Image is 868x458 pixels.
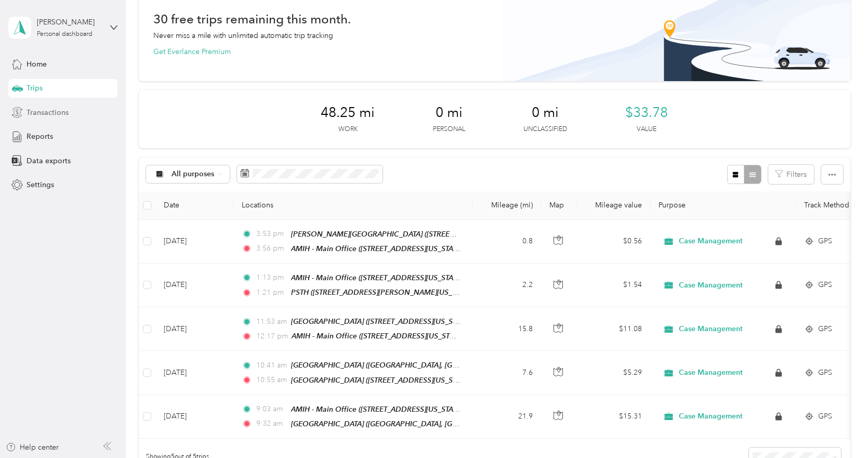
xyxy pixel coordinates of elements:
th: Mileage (mi) [472,191,541,220]
th: Map [541,191,577,220]
span: Home [27,59,47,70]
button: Get Everlance Premium [153,46,231,57]
td: 2.2 [472,264,541,307]
p: Never miss a mile with unlimited automatic trip tracking [153,30,333,41]
span: 12:17 pm [256,331,287,342]
span: GPS [818,367,832,378]
td: [DATE] [155,351,233,395]
td: 21.9 [472,395,541,439]
td: 7.6 [472,351,541,395]
span: Case Management [679,237,743,246]
td: [DATE] [155,264,233,307]
span: Settings [27,179,54,190]
span: GPS [818,235,832,247]
button: Filters [768,165,814,184]
td: 0.8 [472,220,541,264]
iframe: Everlance-gr Chat Button Frame [810,400,868,458]
td: $15.31 [577,395,650,439]
span: 1:21 pm [256,287,286,298]
td: $1.54 [577,264,650,307]
td: [DATE] [155,220,233,264]
span: 0 mi [532,104,559,121]
span: [GEOGRAPHIC_DATA] ([STREET_ADDRESS][US_STATE]) [291,376,472,385]
span: 11:53 am [256,316,286,328]
span: Data exports [27,155,71,166]
span: Case Management [679,281,743,290]
span: [PERSON_NAME][GEOGRAPHIC_DATA] ([STREET_ADDRESS][PERSON_NAME][US_STATE]) [291,230,589,239]
td: $11.08 [577,307,650,351]
span: [GEOGRAPHIC_DATA] ([STREET_ADDRESS][US_STATE]) [291,317,472,326]
h1: 30 free trips remaining this month. [153,14,351,24]
td: $5.29 [577,351,650,395]
span: 3:56 pm [256,243,286,254]
p: Work [338,125,358,134]
span: Trips [27,83,43,94]
th: Purpose [650,191,796,220]
div: Personal dashboard [37,31,93,37]
span: AMIH - Main Office ([STREET_ADDRESS][US_STATE]) [292,332,465,341]
span: GPS [818,323,832,335]
span: Reports [27,131,53,142]
span: 9:03 am [256,403,286,415]
td: [DATE] [155,395,233,439]
span: Case Management [679,412,743,421]
span: 48.25 mi [321,104,375,121]
span: Case Management [679,324,743,334]
p: Personal [433,125,465,134]
span: 10:41 am [256,360,286,371]
td: 15.8 [472,307,541,351]
span: GPS [818,279,832,291]
span: 10:55 am [256,374,286,386]
span: PSTH ([STREET_ADDRESS][PERSON_NAME][US_STATE]) [291,288,476,297]
span: 1:13 pm [256,272,286,283]
span: Transactions [27,107,69,118]
td: $0.56 [577,220,650,264]
span: AMIH - Main Office ([STREET_ADDRESS][US_STATE]) [291,405,465,414]
p: Value [637,125,656,134]
span: [GEOGRAPHIC_DATA] ([GEOGRAPHIC_DATA], [GEOGRAPHIC_DATA], [US_STATE]) [291,420,560,428]
span: AMIH - Main Office ([STREET_ADDRESS][US_STATE]) [291,273,465,282]
th: Mileage value [577,191,650,220]
th: Date [155,191,233,220]
span: 3:53 pm [256,228,286,240]
span: Case Management [679,368,743,377]
span: 9:32 am [256,418,286,429]
span: 0 mi [436,104,463,121]
span: AMIH - Main Office ([STREET_ADDRESS][US_STATE]) [291,244,465,253]
p: Unclassified [523,125,567,134]
span: $33.78 [625,104,668,121]
span: [GEOGRAPHIC_DATA] ([GEOGRAPHIC_DATA], [GEOGRAPHIC_DATA], [US_STATE]) [291,361,560,370]
div: [PERSON_NAME] [37,17,102,28]
th: Locations [233,191,472,220]
td: [DATE] [155,307,233,351]
button: Help center [6,442,59,453]
span: All purposes [172,171,215,178]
